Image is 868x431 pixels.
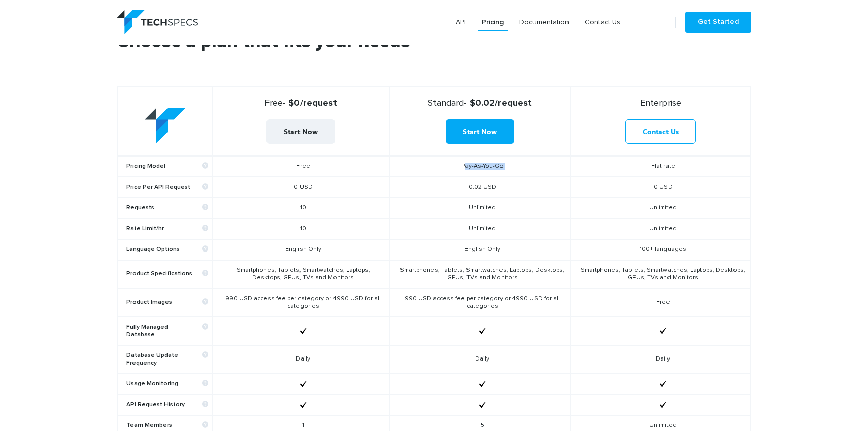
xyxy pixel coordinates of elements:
td: Flat rate [571,156,751,177]
td: 10 [212,198,389,219]
a: Contact Us [625,119,696,144]
img: table-logo.png [145,108,185,144]
td: Smartphones, Tablets, Smartwatches, Laptops, Desktops, GPUs, TVs and Monitors [212,260,389,289]
td: Unlimited [571,198,751,219]
td: Pay-As-You-Go [389,156,571,177]
b: Product Specifications [126,270,208,278]
b: API Request History [126,401,208,409]
b: Fully Managed Database [126,324,208,339]
b: Rate Limit/hr [126,225,208,233]
img: logo [117,10,198,34]
td: Free [571,289,751,317]
strong: - $0.02/request [394,98,566,109]
b: Requests [126,204,208,212]
span: Enterprise [640,99,681,108]
a: Start Now [266,119,335,144]
td: Smartphones, Tablets, Smartwatches, Laptops, Desktops, GPUs, TVs and Monitors [389,260,571,289]
td: Daily [212,345,389,374]
td: 100+ languages [571,239,751,260]
td: 10 [212,219,389,239]
td: 0.02 USD [389,177,571,198]
td: Daily [571,345,751,374]
a: Start Now [446,119,514,144]
a: Contact Us [581,13,624,31]
a: Documentation [515,13,573,31]
span: Free [264,99,283,108]
td: 0 USD [571,177,751,198]
b: Usage Monitoring [126,380,208,388]
td: English Only [212,239,389,260]
td: 0 USD [212,177,389,198]
a: API [452,13,470,31]
td: Free [212,156,389,177]
td: Unlimited [389,219,571,239]
td: English Only [389,239,571,260]
td: Smartphones, Tablets, Smartwatches, Laptops, Desktops, GPUs, TVs and Monitors [571,260,751,289]
td: 990 USD access fee per category or 4990 USD for all categories [212,289,389,317]
td: Unlimited [389,198,571,219]
b: Price Per API Request [126,184,208,191]
a: Get Started [685,12,751,33]
strong: - $0/request [217,98,384,109]
span: Standard [428,99,464,108]
b: Team Members [126,422,208,429]
td: Unlimited [571,219,751,239]
h2: Choose a plan that fits your needs [117,33,751,86]
b: Database Update Frequency [126,352,208,367]
a: Pricing [478,13,508,31]
b: Product Images [126,299,208,306]
b: Pricing Model [126,163,208,170]
b: Language Options [126,246,208,254]
td: Daily [389,345,571,374]
td: 990 USD access fee per category or 4990 USD for all categories [389,289,571,317]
